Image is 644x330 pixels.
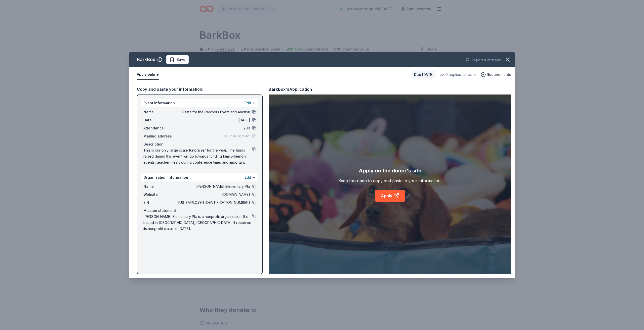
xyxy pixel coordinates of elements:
a: Apply [375,190,405,202]
button: Requirements [481,72,511,78]
div: Copy and paste your information: [137,86,263,92]
span: Name [143,183,177,190]
button: Apply online [137,69,159,80]
div: Keep this open to copy and paste in your information. [338,178,441,184]
span: Mailing address [143,133,177,139]
div: Due [DATE] [412,71,435,78]
div: Organization information [141,173,258,181]
button: Edit [245,100,251,106]
span: Fill in using "Edit" [225,134,250,138]
span: [US_EMPLOYER_IDENTIFICATION_NUMBER] [177,200,250,206]
span: [PERSON_NAME] Elementary Pta is a nonprofit organization. It is based in [GEOGRAPHIC_DATA], [GEOG... [143,214,252,232]
div: 9 applies last week [439,72,477,78]
span: EIN [143,200,177,206]
span: 200 [177,125,250,131]
button: Save [166,55,189,64]
div: Apply on the donor's site [359,167,421,175]
span: Date [143,117,177,123]
span: [DOMAIN_NAME] [177,192,250,198]
button: Report a mistake [465,57,501,63]
span: Website [143,192,177,198]
span: Name [143,109,177,115]
span: Pasta for the Panthers Event and Auction [177,109,250,115]
div: Mission statement [143,208,256,214]
span: This is our only large scale fundraiser for the year. The funds raised during this event will go ... [143,147,252,165]
div: Event information [141,99,258,107]
div: BarkBox [137,56,155,64]
span: Save [177,57,185,63]
span: Requirements [487,72,511,78]
span: [PERSON_NAME] Elementary Pta [177,183,250,190]
div: Description [143,141,256,147]
button: Edit [245,174,251,180]
span: Attendance [143,125,177,131]
span: [DATE] [177,117,250,123]
div: BarkBox's Application [269,86,312,92]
